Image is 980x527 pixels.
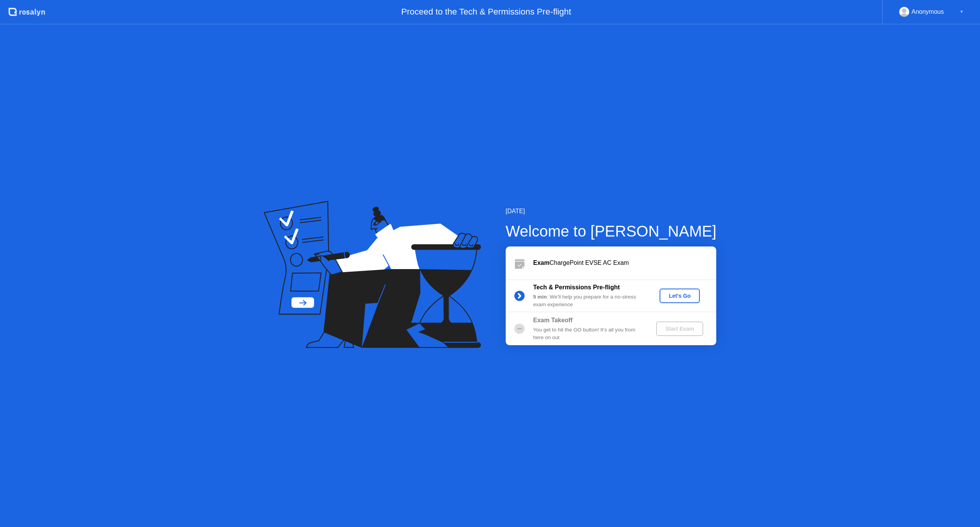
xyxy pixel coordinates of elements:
[533,317,573,323] b: Exam Takeoff
[506,220,717,243] div: Welcome to [PERSON_NAME]
[659,326,700,332] div: Start Exam
[533,284,620,290] b: Tech & Permissions Pre-flight
[663,293,697,299] div: Let's Go
[533,259,550,266] b: Exam
[533,293,644,309] div: : We’ll help you prepare for a no-stress exam experience
[533,258,716,268] div: ChargePoint EVSE AC Exam
[533,294,547,300] b: 5 min
[506,207,717,216] div: [DATE]
[656,321,703,336] button: Start Exam
[911,7,944,17] div: Anonymous
[960,7,964,17] div: ▼
[533,326,644,342] div: You get to hit the GO button! It’s all you from here on out
[660,289,700,303] button: Let's Go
